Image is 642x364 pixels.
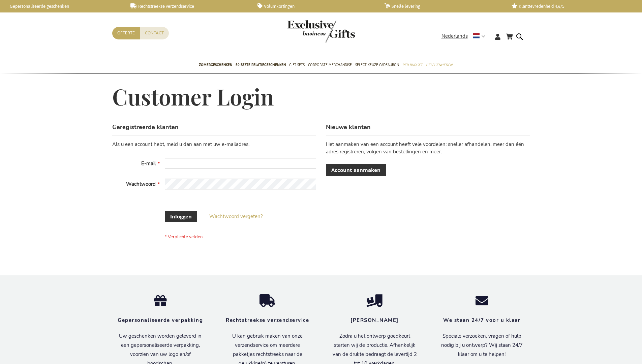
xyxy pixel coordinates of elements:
[308,61,352,68] span: Corporate Merchandise
[130,3,247,9] a: Rechtstreekse verzendservice
[209,213,263,220] span: Wachtwoord vergeten?
[326,164,386,176] a: Account aanmaken
[331,166,380,174] span: Account aanmaken
[257,3,374,9] a: Volumkortingen
[402,57,423,74] a: Per Budget
[226,317,309,324] strong: Rechtstreekse verzendservice
[350,317,399,324] strong: [PERSON_NAME]
[141,160,156,167] span: E-mail
[165,158,316,169] input: E-mail
[385,3,501,9] a: Snelle levering
[441,32,468,40] span: Nederlands
[112,141,316,148] div: Als u een account hebt, meld u dan aan met uw e-mailadres.
[287,20,355,42] img: Exclusive Business gifts logo
[289,57,305,74] a: Gift Sets
[326,141,530,155] p: Het aanmaken van een account heeft vele voordelen: sneller afhandelen, meer dan één adres registr...
[3,3,120,9] a: Gepersonaliseerde geschenken
[165,211,197,222] button: Inloggen
[118,317,203,324] strong: Gepersonaliseerde verpakking
[236,61,286,68] span: 50 beste relatiegeschenken
[426,57,452,74] a: Gelegenheden
[112,82,274,111] span: Customer Login
[112,27,140,39] a: Offerte
[170,213,192,220] span: Inloggen
[112,123,179,131] strong: Geregistreerde klanten
[236,57,286,74] a: 50 beste relatiegeschenken
[199,57,232,74] a: Zomergeschenken
[402,61,423,68] span: Per Budget
[512,3,628,9] a: Klanttevredenheid 4,6/5
[140,27,169,39] a: Contact
[287,20,321,42] a: store logo
[308,57,352,74] a: Corporate Merchandise
[443,317,520,324] strong: We staan 24/7 voor u klaar
[326,123,371,131] strong: Nieuwe klanten
[126,181,156,187] span: Wachtwoord
[438,332,525,359] p: Speciale verzoeken, vragen of hulp nodig bij u ontwerp? Wij staan 24/7 klaar om u te helpen!
[289,61,305,68] span: Gift Sets
[355,57,399,74] a: Select Keuze Cadeaubon
[426,61,452,68] span: Gelegenheden
[199,61,232,68] span: Zomergeschenken
[355,61,399,68] span: Select Keuze Cadeaubon
[209,213,263,220] a: Wachtwoord vergeten?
